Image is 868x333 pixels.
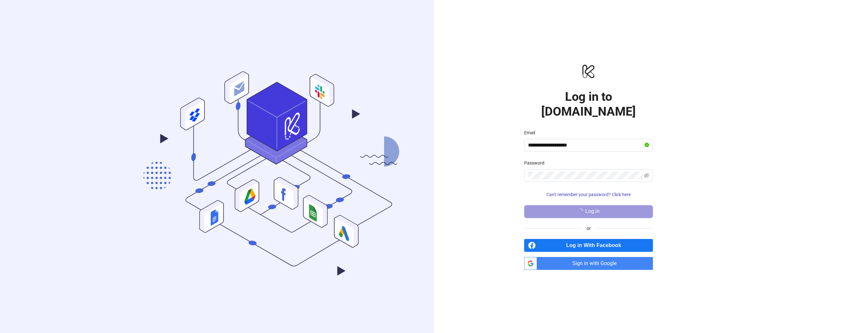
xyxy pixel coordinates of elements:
label: Password [524,159,549,166]
button: Log in [524,205,653,218]
a: Can't remember your password? Click here [524,192,653,197]
input: Email [528,141,643,149]
span: Sign in with Google [540,257,653,270]
span: eye-invisible [644,173,649,178]
span: loading [577,208,583,214]
span: Log in With Facebook [538,239,653,252]
span: Can't remember your password? Click here [546,192,631,197]
button: Can't remember your password? Click here [524,190,653,200]
a: Log in With Facebook [524,239,653,252]
a: Sign in with Google [524,257,653,270]
label: Email [524,129,539,136]
span: or [581,225,596,232]
input: Password [528,172,643,179]
h1: Log in to [DOMAIN_NAME] [524,89,653,119]
span: Log in [585,208,599,214]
